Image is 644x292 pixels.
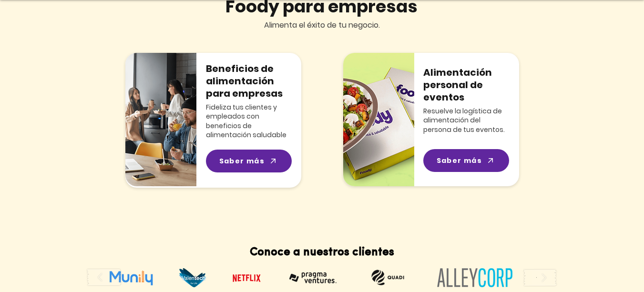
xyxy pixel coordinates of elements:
div: Slider gallery [89,268,556,287]
span: Fideliza tus clientes y empleados con beneficios de alimentación saludable [206,102,286,140]
button: play backward [86,267,123,288]
iframe: Messagebird Livechat Widget [589,237,634,282]
span: Conoce a nuestros clientes [250,247,394,258]
a: Saber más [423,149,509,172]
img: cateringCompressed.png [343,53,414,186]
button: play forward [522,267,558,288]
span: Saber más [437,156,482,166]
a: Saber más [206,150,292,172]
span: Saber más [219,156,265,166]
span: Alimentación personal de eventos [423,66,492,104]
span: Alimenta el éxito de tu negocio. [264,20,380,30]
img: img-beneficiosCompressed.png [125,53,196,186]
span: Resuelve la logística de alimentación del persona de tus eventos. [423,106,505,134]
span: Beneficios de alimentación para empresas [206,62,283,100]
